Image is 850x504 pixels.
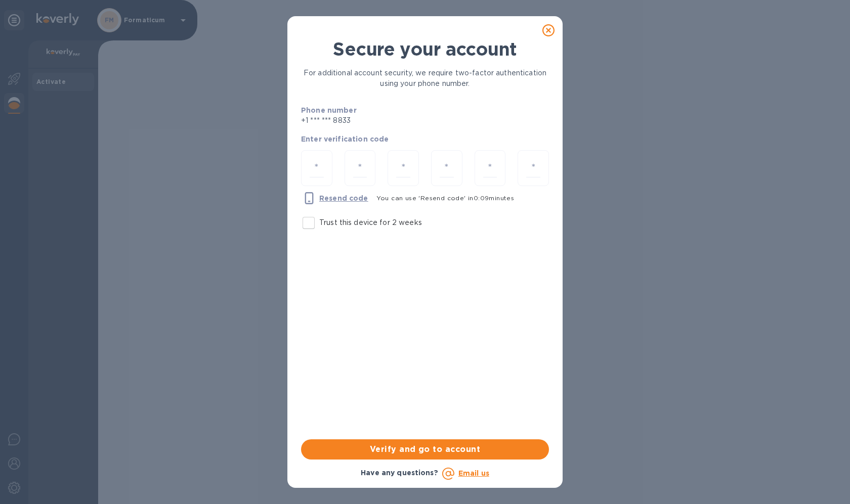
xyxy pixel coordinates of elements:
[361,469,438,477] b: Have any questions?
[458,469,489,477] a: Email us
[301,68,549,89] p: For additional account security, we require two-factor authentication using your phone number.
[319,217,422,228] p: Trust this device for 2 weeks
[301,106,357,114] b: Phone number
[301,134,549,144] p: Enter verification code
[301,439,549,460] button: Verify and go to account
[301,38,549,60] h1: Secure your account
[376,194,515,202] span: You can use 'Resend code' in 0 : 09 minutes
[319,194,368,202] u: Resend code
[309,443,541,455] span: Verify and go to account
